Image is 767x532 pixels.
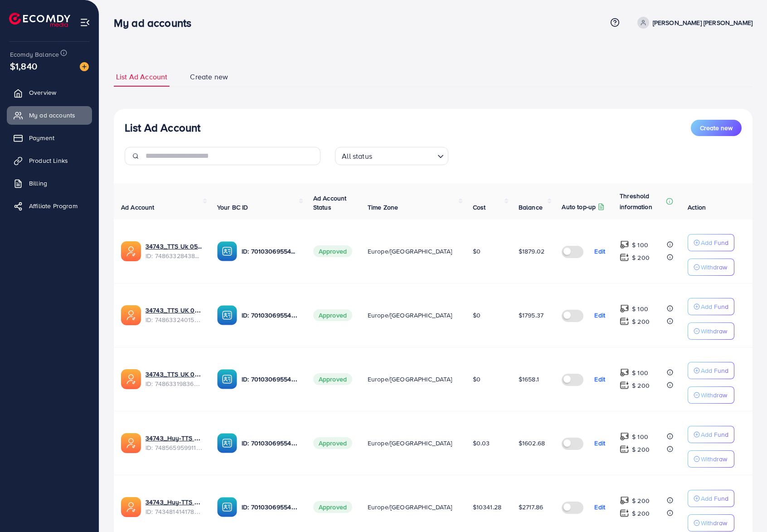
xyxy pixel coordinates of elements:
[335,147,448,165] div: Search for option
[80,62,89,71] img: image
[519,311,544,320] span: $1795.37
[242,502,299,512] p: ID: 7010306955424088066
[217,433,237,453] img: ic-ba-acc.ded83a64.svg
[473,439,490,448] span: $0.03
[29,133,54,142] span: Payment
[620,432,629,441] img: top-up amount
[473,311,481,320] span: $0
[7,197,92,215] a: Affiliate Program
[114,16,199,29] h3: My ad accounts
[29,111,75,120] span: My ad accounts
[313,245,352,257] span: Approved
[473,503,501,512] span: $10341.28
[242,374,299,385] p: ID: 7010306955424088066
[632,495,650,506] p: $ 200
[29,201,78,210] span: Affiliate Program
[688,386,734,404] button: Withdraw
[519,375,539,384] span: $1658.1
[632,316,650,327] p: $ 200
[313,373,352,385] span: Approved
[688,450,734,468] button: Withdraw
[691,120,742,136] button: Create new
[688,322,734,340] button: Withdraw
[29,88,56,97] span: Overview
[217,305,237,325] img: ic-ba-acc.ded83a64.svg
[562,201,596,212] p: Auto top-up
[632,508,650,519] p: $ 200
[368,247,452,256] span: Europe/[GEOGRAPHIC_DATA]
[620,496,629,505] img: top-up amount
[7,174,92,192] a: Billing
[368,503,452,512] span: Europe/[GEOGRAPHIC_DATA]
[121,203,155,212] span: Ad Account
[594,374,605,385] p: Edit
[620,317,629,326] img: top-up amount
[368,203,398,212] span: Time Zone
[217,203,248,212] span: Your BC ID
[634,17,752,29] a: [PERSON_NAME] [PERSON_NAME]
[701,517,727,528] p: Withdraw
[116,72,167,82] span: List Ad Account
[217,241,237,261] img: ic-ba-acc.ded83a64.svg
[632,431,648,442] p: $ 100
[620,190,664,212] p: Threshold information
[519,203,543,212] span: Balance
[594,310,605,321] p: Edit
[146,306,203,324] div: <span class='underline'>34743_TTS UK 03_1743047601904</span></br>7486332401522638864
[688,362,734,379] button: Add Fund
[701,262,727,273] p: Withdraw
[701,237,728,248] p: Add Fund
[688,203,706,212] span: Action
[146,242,203,260] div: <span class='underline'>34743_TTS Uk 05_1743047703633</span></br>7486332843803738113
[146,498,203,507] a: 34743_Huy-TTS Uk 01_1731052577896
[701,454,727,464] p: Withdraw
[375,148,434,163] input: Search for option
[313,437,352,449] span: Approved
[632,252,650,263] p: $ 200
[125,121,200,134] h3: List Ad Account
[10,50,59,59] span: Ecomdy Balance
[242,246,299,257] p: ID: 7010306955424088066
[146,498,203,516] div: <span class='underline'>34743_Huy-TTS Uk 01_1731052577896</span></br>7434814141787209729
[217,497,237,517] img: ic-ba-acc.ded83a64.svg
[620,444,629,454] img: top-up amount
[146,251,203,260] span: ID: 7486332843803738113
[701,429,728,440] p: Add Fund
[146,370,203,379] a: 34743_TTS UK 04_1743047647736
[728,491,760,525] iframe: Chat
[594,502,605,512] p: Edit
[701,493,728,504] p: Add Fund
[594,246,605,257] p: Edit
[146,443,203,452] span: ID: 7485659599111241745
[653,17,752,28] p: [PERSON_NAME] [PERSON_NAME]
[688,514,734,532] button: Withdraw
[313,309,352,321] span: Approved
[519,439,545,448] span: $1602.68
[688,490,734,507] button: Add Fund
[146,507,203,516] span: ID: 7434814141787209729
[146,242,203,251] a: 34743_TTS Uk 05_1743047703633
[29,179,47,188] span: Billing
[80,17,90,28] img: menu
[632,444,650,455] p: $ 200
[313,501,352,513] span: Approved
[688,259,734,276] button: Withdraw
[217,369,237,389] img: ic-ba-acc.ded83a64.svg
[146,434,203,443] a: 34743_Huy-TTS Uk 02_1742890961052
[146,306,203,315] a: 34743_TTS UK 03_1743047601904
[620,240,629,249] img: top-up amount
[701,326,727,337] p: Withdraw
[242,310,299,321] p: ID: 7010306955424088066
[313,194,347,212] span: Ad Account Status
[368,311,452,320] span: Europe/[GEOGRAPHIC_DATA]
[146,370,203,388] div: <span class='underline'>34743_TTS UK 04_1743047647736</span></br>7486331983606513672
[632,380,650,391] p: $ 200
[7,129,92,147] a: Payment
[688,426,734,443] button: Add Fund
[121,433,141,453] img: ic-ads-acc.e4c84228.svg
[688,234,734,251] button: Add Fund
[146,379,203,388] span: ID: 7486331983606513672
[340,150,374,163] span: All status
[620,304,629,313] img: top-up amount
[7,106,92,124] a: My ad accounts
